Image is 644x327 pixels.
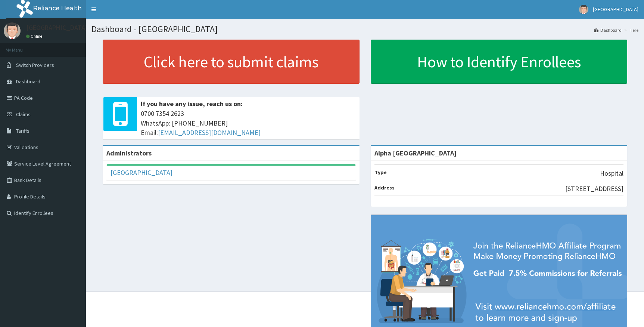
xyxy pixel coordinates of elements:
[111,168,172,177] a: [GEOGRAPHIC_DATA]
[593,6,638,13] span: [GEOGRAPHIC_DATA]
[600,169,623,178] p: Hospital
[103,40,360,84] a: Click here to submit claims
[26,24,88,31] p: [GEOGRAPHIC_DATA]
[158,128,261,137] a: [EMAIL_ADDRESS][DOMAIN_NAME]
[4,22,21,39] img: User Image
[374,149,457,157] strong: Alpha [GEOGRAPHIC_DATA]
[16,62,54,68] span: Switch Providers
[16,127,29,134] span: Tariffs
[16,111,31,118] span: Claims
[374,169,387,176] b: Type
[565,184,623,194] p: [STREET_ADDRESS]
[594,27,622,33] a: Dashboard
[106,149,152,157] b: Administrators
[91,24,638,34] h1: Dashboard - [GEOGRAPHIC_DATA]
[374,184,395,191] b: Address
[579,5,588,14] img: User Image
[622,27,638,33] li: Here
[26,34,44,39] a: Online
[141,109,356,138] span: 0700 7354 2623 WhatsApp: [PHONE_NUMBER] Email:
[371,40,628,84] a: How to Identify Enrollees
[141,99,243,108] b: If you have any issue, reach us on:
[16,78,40,85] span: Dashboard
